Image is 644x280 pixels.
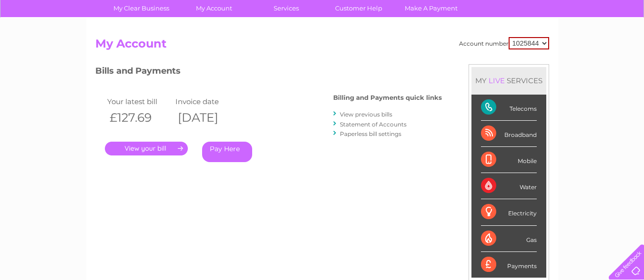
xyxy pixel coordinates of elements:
[340,121,407,128] a: Statement of Accounts
[105,108,174,127] th: £127.69
[95,37,549,55] h2: My Account
[340,130,401,137] a: Paperless bill settings
[333,94,442,101] h4: Billing and Payments quick links
[340,111,392,118] a: View previous bills
[173,108,242,127] th: [DATE]
[459,37,549,49] div: Account number
[581,40,604,48] a: Contact
[105,95,174,108] td: Your latest bill
[481,95,537,121] div: Telecoms
[95,64,442,81] h3: Bills and Payments
[481,252,537,278] div: Payments
[561,40,575,48] a: Blog
[471,67,546,94] div: MY SERVICES
[202,142,252,162] a: Pay Here
[476,40,494,48] a: Water
[500,40,521,48] a: Energy
[487,76,507,85] div: LIVE
[105,142,188,155] a: .
[481,173,537,199] div: Water
[22,25,71,54] img: logo.png
[481,121,537,147] div: Broadband
[97,5,548,46] div: Clear Business is a trading name of Verastar Limited (registered in [GEOGRAPHIC_DATA] No. 3667643...
[527,40,555,48] a: Telecoms
[481,199,537,225] div: Electricity
[481,147,537,173] div: Mobile
[613,40,635,48] a: Log out
[481,226,537,252] div: Gas
[464,5,530,17] a: 0333 014 3131
[173,95,242,108] td: Invoice date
